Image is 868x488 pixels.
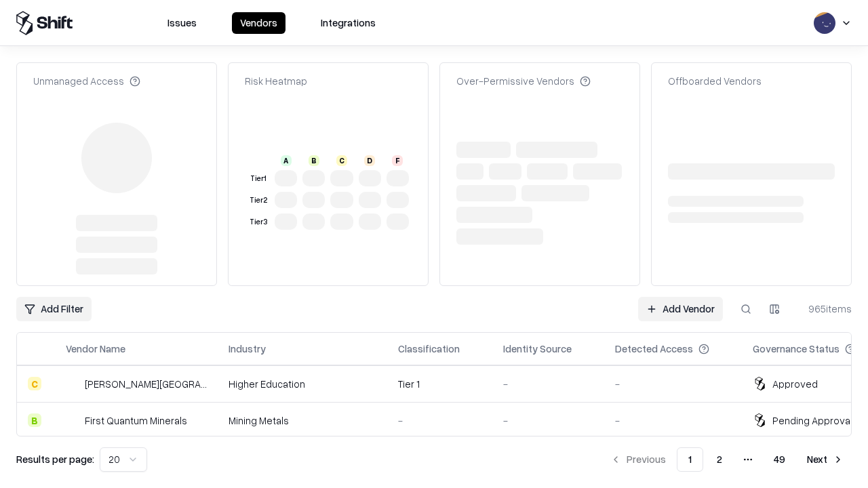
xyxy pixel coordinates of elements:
[503,413,593,428] div: -
[66,377,79,390] img: Reichman University
[615,342,693,356] div: Detected Access
[159,12,205,34] button: Issues
[309,155,319,166] div: B
[248,216,269,228] div: Tier 3
[677,447,703,472] button: 1
[66,413,79,427] img: First Quantum Minerals
[245,74,307,88] div: Risk Heatmap
[615,377,731,391] div: -
[602,447,852,472] nav: pagination
[33,74,140,88] div: Unmanaged Access
[398,413,481,428] div: -
[85,413,187,428] div: First Quantum Minerals
[16,452,94,466] p: Results per page:
[772,413,852,428] div: Pending Approval
[668,74,762,88] div: Offboarded Vendors
[503,377,593,391] div: -
[281,155,292,166] div: A
[615,413,731,428] div: -
[772,377,818,391] div: Approved
[232,12,285,34] button: Vendors
[28,377,41,390] div: C
[753,342,840,356] div: Governance Status
[763,447,796,472] button: 49
[85,377,207,391] div: [PERSON_NAME][GEOGRAPHIC_DATA]
[706,447,733,472] button: 2
[398,377,481,391] div: Tier 1
[248,173,269,184] div: Tier 1
[28,413,41,427] div: B
[392,155,403,166] div: F
[16,297,92,321] button: Add Filter
[638,297,723,321] a: Add Vendor
[364,155,375,166] div: D
[313,12,384,34] button: Integrations
[336,155,347,166] div: C
[248,195,269,206] div: Tier 2
[229,413,376,428] div: Mining Metals
[66,342,125,356] div: Vendor Name
[456,74,591,88] div: Over-Permissive Vendors
[398,342,460,356] div: Classification
[229,377,376,391] div: Higher Education
[797,302,852,316] div: 965 items
[799,447,852,472] button: Next
[503,342,572,356] div: Identity Source
[229,342,266,356] div: Industry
